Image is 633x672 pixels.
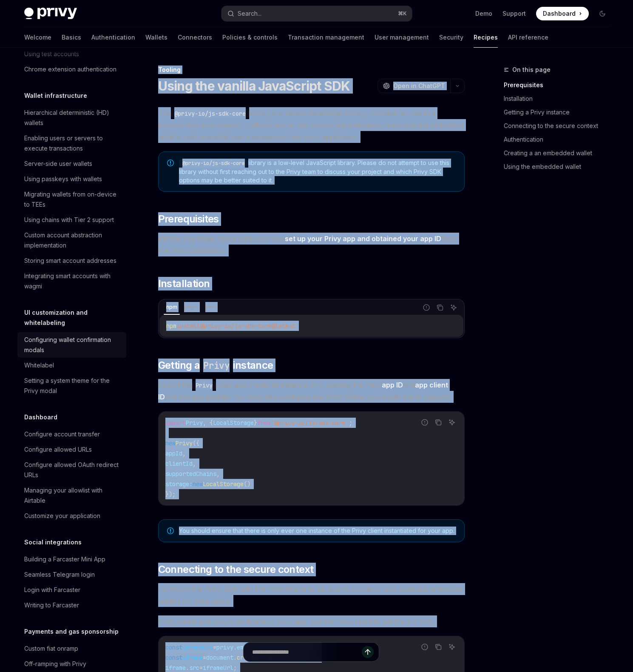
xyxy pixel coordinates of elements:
[165,450,182,457] span: appId
[171,109,249,118] code: @privy-io/js-sdk-core
[17,641,126,656] a: Custom fiat onramp
[164,302,180,312] div: npm
[254,419,257,427] span: }
[24,189,121,210] div: Migrating wallets from on-device to TEEs
[24,256,116,266] div: Storing smart account addresses
[504,78,616,92] a: Prerequisites
[285,234,441,243] a: set up your Privy app and obtained your app ID
[193,480,203,488] span: new
[193,460,196,467] span: ,
[504,92,616,105] a: Installation
[17,332,126,358] a: Configuring wallet confirmation modals
[375,27,429,48] a: User management
[434,302,446,313] button: Copy the contents from the code block
[62,27,81,48] a: Basics
[167,527,174,534] svg: Note
[24,511,100,521] div: Customize your application
[158,78,350,94] h1: Using the vanilla JavaScript SDK
[24,569,95,580] div: Seamless Telegram login
[504,105,616,119] a: Getting a Privy instance
[512,65,551,75] span: On this page
[200,359,233,372] code: Privy
[17,187,126,212] a: Migrating wallets from on-device to TEEs
[238,9,261,19] div: Search...
[213,419,254,427] span: LocalStorage
[24,554,105,564] div: Building a Farcaster Mini App
[536,7,589,20] a: Dashboard
[252,643,362,661] input: Ask a question...
[158,583,465,607] span: Configure the Privy SDK with the Privy iframe to be able to provision non-custodial embedded wall...
[158,107,465,143] span: The library is a vanilla JavaScript library, intended for use in a browser-like environment, it a...
[203,480,244,488] span: LocalStorage
[271,419,349,427] span: '@privy-io/js-sdk-core'
[398,10,407,17] span: ⌘ K
[543,9,576,18] span: Dashboard
[393,82,445,90] span: Open in ChatGPT
[24,308,126,328] h5: UI customization and whitelabeling
[222,27,278,48] a: Policies & controls
[17,268,126,294] a: Integrating smart accounts with wagmi
[24,271,121,291] div: Integrating smart accounts with wagmi
[179,527,456,535] span: You should ensure that there is only ever one instance of the Privy client instantiated for your ...
[158,65,465,74] div: Tooling
[158,359,273,372] span: Getting a instance
[24,537,82,547] h5: Social integrations
[158,277,210,290] span: Installation
[17,358,126,373] a: Whitelabel
[216,470,220,478] span: ,
[17,427,126,442] a: Configure account transfer
[244,480,250,488] span: ()
[165,480,193,488] span: storage:
[17,442,126,457] a: Configure allowed URLs
[362,646,374,658] button: Send message
[165,460,193,467] span: clientId
[167,159,174,166] svg: Note
[179,159,248,168] code: @privy-io/js-sdk-core
[504,160,616,174] a: Using the embedded wallet
[419,417,430,428] button: Report incorrect code
[474,27,498,48] a: Recipes
[24,444,92,455] div: Configure allowed URLs
[221,6,412,21] button: Search...⌘K
[17,483,126,508] a: Managing your allowlist with Airtable
[17,373,126,399] a: Setting a system theme for the Privy modal
[349,419,352,427] span: ;
[24,360,54,370] div: Whitelabel
[17,552,126,567] a: Building a Farcaster Mini App
[504,133,616,146] a: Authentication
[17,598,126,613] a: Writing to Farcaster
[24,485,121,506] div: Managing your allowlist with Airtable
[17,656,126,672] a: Off-ramping with Privy
[193,439,199,447] span: ({
[24,27,51,48] a: Welcome
[17,228,126,253] a: Custom account abstraction implementation
[186,419,203,427] span: Privy
[24,376,121,396] div: Setting a system theme for the Privy modal
[145,27,167,48] a: Wallets
[203,302,219,312] div: yarn
[176,439,193,447] span: Privy
[158,563,314,576] span: Connecting to the secure context
[508,27,548,48] a: API reference
[24,91,87,101] h5: Wallet infrastructure
[166,322,176,330] span: npm
[17,253,126,268] a: Storing smart account addresses
[17,131,126,156] a: Enabling users or servers to execute transactions
[24,8,77,20] img: dark logo
[24,460,121,480] div: Configure allowed OAuth redirect URLs
[17,171,126,187] a: Using passkeys with wallets
[158,233,465,256] span: Before you begin, make sure you have from the Privy Dashboard.
[176,322,200,330] span: install
[17,156,126,171] a: Server-side user wallets
[165,439,176,447] span: new
[502,9,526,18] a: Support
[24,133,121,154] div: Enabling users or servers to execute transactions
[24,159,92,169] div: Server-side user wallets
[24,335,121,355] div: Configuring wallet confirmation modals
[17,105,126,131] a: Hierarchical deterministic (HD) wallets
[24,108,121,128] div: Hierarchical deterministic (HD) wallets
[165,490,176,498] span: });
[433,417,444,428] button: Copy the contents from the code block
[158,212,219,226] span: Prerequisites
[192,381,216,390] code: Privy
